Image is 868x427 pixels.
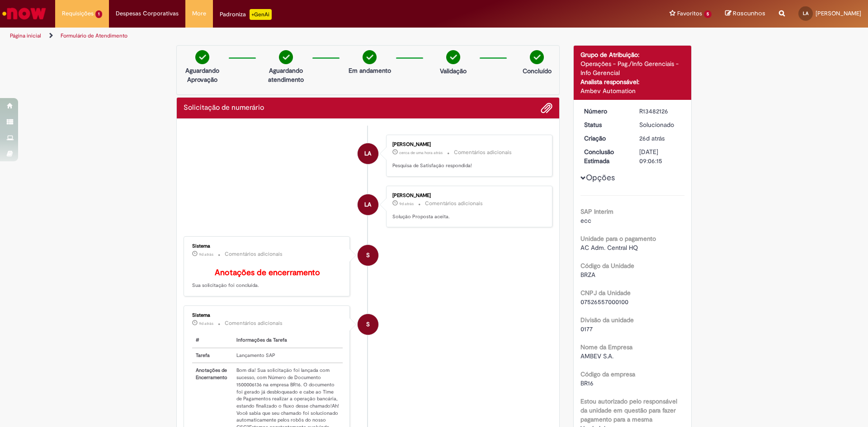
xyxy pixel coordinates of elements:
[399,201,414,206] time: 22/09/2025 09:36:09
[364,194,371,216] span: LA
[199,252,213,257] time: 22/09/2025 09:31:57
[523,66,552,75] p: Concluído
[425,200,483,207] small: Comentários adicionais
[677,9,702,18] span: Favoritos
[7,28,572,44] ul: Trilhas de página
[225,250,283,258] small: Comentários adicionais
[577,107,633,116] dt: Número
[363,50,377,64] img: check-circle-green.png
[192,313,343,318] div: Sistema
[250,9,272,20] p: +GenAi
[580,50,685,59] div: Grupo de Atribuição:
[199,321,213,326] time: 22/09/2025 09:31:55
[399,201,414,206] span: 9d atrás
[580,316,634,324] b: Divisão da unidade
[577,120,633,129] dt: Status
[399,150,443,155] span: cerca de uma hora atrás
[577,147,633,165] dt: Conclusão Estimada
[580,244,638,252] span: AC Adm. Central HQ
[725,9,765,18] a: Rascunhos
[580,86,685,95] div: Ambev Automation
[580,298,628,306] span: 07526557000100
[580,271,595,279] span: BRZA
[358,314,378,335] div: System
[180,66,224,84] p: Aguardando Aprovação
[541,102,552,114] button: Adicionar anexos
[733,9,765,18] span: Rascunhos
[192,244,343,249] div: Sistema
[399,150,443,155] time: 30/09/2025 09:09:38
[580,207,613,216] b: SAP Interim
[446,50,460,64] img: check-circle-green.png
[366,244,370,266] span: S
[580,370,635,378] b: Código da empresa
[639,120,681,129] div: Solucionado
[816,9,861,17] span: [PERSON_NAME]
[61,32,127,39] a: Formulário de Atendimento
[704,10,712,18] span: 5
[530,50,544,64] img: check-circle-green.png
[803,10,808,16] span: LA
[580,235,656,243] b: Unidade para o pagamento
[192,268,343,289] p: Sua solicitação foi concluída.
[364,143,371,164] span: LA
[580,216,591,225] span: ecc
[577,134,633,143] dt: Criação
[220,9,272,20] div: Padroniza
[639,107,681,116] div: R13482126
[192,348,233,363] th: Tarefa
[580,325,593,333] span: 0177
[199,321,213,326] span: 9d atrás
[454,149,512,156] small: Comentários adicionais
[233,348,343,363] td: Lançamento SAP
[192,9,206,18] span: More
[279,50,293,64] img: check-circle-green.png
[349,66,391,75] p: Em andamento
[184,104,264,112] h2: Solicitação de numerário Histórico de tíquete
[580,397,677,423] b: Estou autorizado pelo responsável da unidade em questão para fazer pagamento para a mesma
[358,143,378,164] div: Liliana Almeida
[116,9,179,18] span: Despesas Corporativas
[233,333,343,348] th: Informações da Tarefa
[392,162,543,169] p: Pesquisa de Satisfação respondida!
[580,289,631,297] b: CNPJ da Unidade
[639,134,681,143] div: 04/09/2025 16:05:03
[358,245,378,266] div: System
[10,32,41,39] a: Página inicial
[392,142,543,147] div: [PERSON_NAME]
[580,343,632,351] b: Nome da Empresa
[580,262,634,270] b: Código da Unidade
[580,352,613,360] span: AMBEV S.A.
[264,66,308,84] p: Aguardando atendimento
[639,134,665,142] time: 04/09/2025 16:05:03
[580,379,594,387] span: BR16
[392,193,543,198] div: [PERSON_NAME]
[392,213,543,221] p: Solução Proposta aceita.
[639,147,681,165] div: [DATE] 09:06:15
[580,59,685,77] div: Operações - Pag./Info Gerenciais - Info Gerencial
[366,314,370,335] span: S
[195,50,209,64] img: check-circle-green.png
[358,194,378,215] div: Liliana Almeida
[440,66,467,75] p: Validação
[62,9,94,18] span: Requisições
[95,10,102,18] span: 1
[639,134,665,142] span: 26d atrás
[215,267,320,278] b: Anotações de encerramento
[580,77,685,86] div: Analista responsável:
[225,319,283,327] small: Comentários adicionais
[192,333,233,348] th: #
[199,252,213,257] span: 9d atrás
[1,5,47,23] img: ServiceNow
